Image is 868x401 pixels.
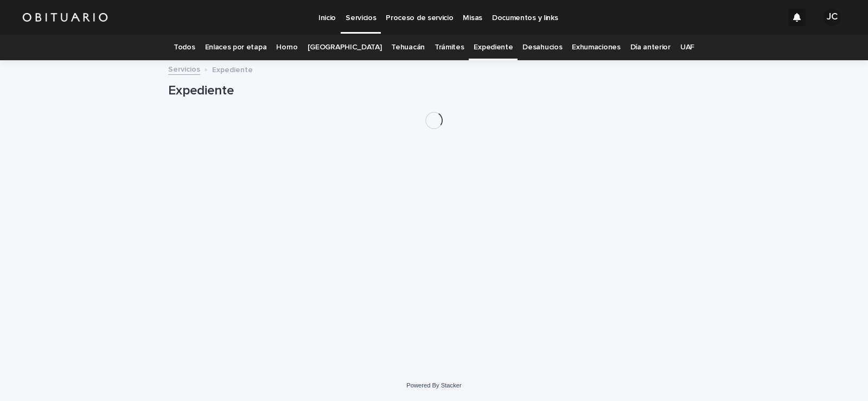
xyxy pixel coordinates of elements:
a: Expediente [474,35,513,60]
p: Expediente [212,63,253,75]
a: Día anterior [630,35,671,60]
a: Todos [174,35,195,60]
a: Exhumaciones [572,35,620,60]
a: Horno [276,35,297,60]
a: Desahucios [522,35,562,60]
img: HUM7g2VNRLqGMmR9WVqf [22,7,108,28]
a: Servicios [168,62,200,75]
a: Enlaces por etapa [205,35,267,60]
a: Trámites [435,35,464,60]
div: JC [824,9,841,26]
a: [GEOGRAPHIC_DATA] [308,35,382,60]
a: UAF [680,35,694,60]
h1: Expediente [168,83,700,99]
a: Powered By Stacker [406,382,461,389]
a: Tehuacán [391,35,425,60]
